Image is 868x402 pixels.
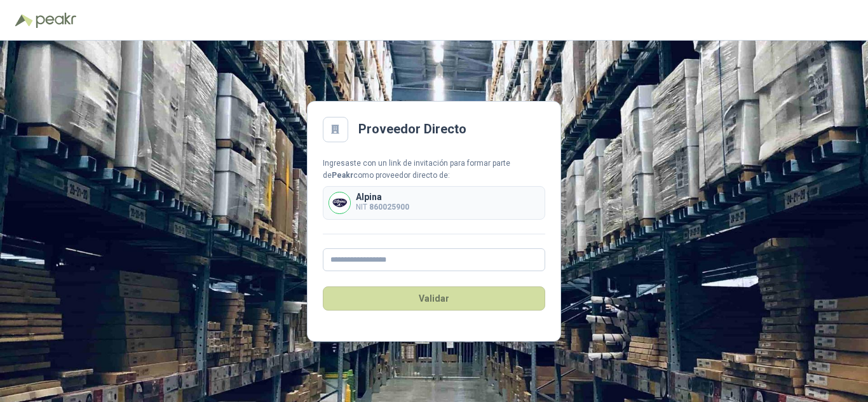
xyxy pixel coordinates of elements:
p: Alpina [356,192,409,201]
div: Ingresaste con un link de invitación para formar parte de como proveedor directo de: [323,157,545,182]
button: Validar [323,286,545,311]
b: 860025900 [369,203,409,211]
img: Company Logo [329,192,350,213]
p: NIT [356,201,409,213]
h2: Proveedor Directo [358,119,466,139]
img: Peakr [36,13,76,28]
img: Logo [15,14,33,27]
b: Peakr [332,171,353,180]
